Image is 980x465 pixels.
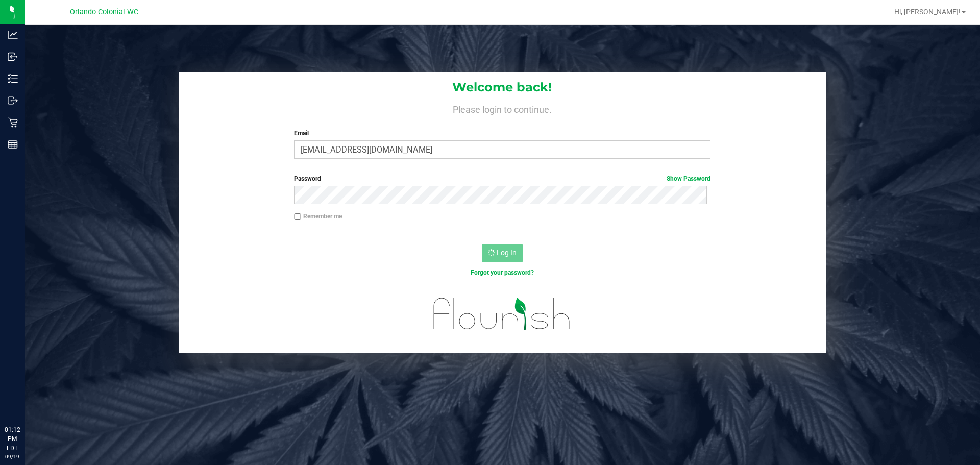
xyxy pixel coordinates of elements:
[294,175,321,182] span: Password
[5,453,20,460] p: 09/19
[471,269,534,276] a: Forgot your password?
[8,139,18,150] inline-svg: Reports
[894,8,961,16] span: Hi, [PERSON_NAME]!
[8,52,18,62] inline-svg: Inbound
[8,95,18,106] inline-svg: Outbound
[667,175,710,182] a: Show Password
[294,213,301,221] input: Remember me
[70,8,138,16] span: Orlando Colonial WC
[497,249,517,257] span: Log In
[294,212,342,221] label: Remember me
[482,244,523,262] button: Log In
[421,288,583,340] img: flourish_logo.svg
[179,81,826,94] h1: Welcome back!
[8,30,18,40] inline-svg: Analytics
[8,117,18,128] inline-svg: Retail
[179,102,826,114] h4: Please login to continue.
[294,129,710,138] label: Email
[5,425,20,453] p: 01:12 PM EDT
[8,74,18,84] inline-svg: Inventory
